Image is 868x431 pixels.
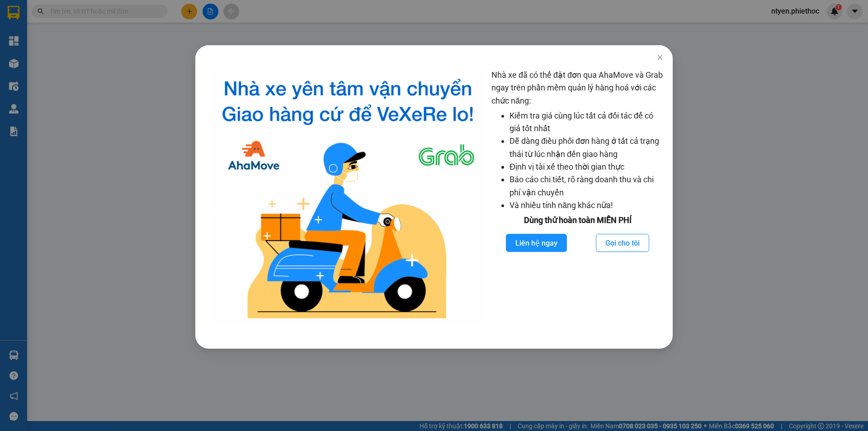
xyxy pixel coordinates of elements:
[656,54,664,61] span: close
[491,214,664,227] div: Dùng thử hoàn toàn MIỄN PHÍ
[515,237,557,249] span: Liên hệ ngay
[491,69,664,326] div: Nhà xe đã có thể đặt đơn qua AhaMove và Grab ngay trên phần mềm quản lý hàng hoá với các chức năng:
[506,234,567,252] button: Liên hệ ngay
[509,199,664,212] li: Và nhiều tính năng khác nữa!
[596,234,649,252] button: Gọi cho tôi
[509,173,664,199] li: Báo cáo chi tiết, rõ ràng doanh thu và chi phí vận chuyển
[647,45,673,71] button: Close
[605,237,640,249] span: Gọi cho tôi
[509,161,664,173] li: Định vị tài xế theo thời gian thực
[509,109,664,135] li: Kiểm tra giá cùng lúc tất cả đối tác để có giá tốt nhất
[212,69,484,326] img: logo
[509,135,664,161] li: Dễ dàng điều phối đơn hàng ở tất cả trạng thái từ lúc nhận đến giao hàng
